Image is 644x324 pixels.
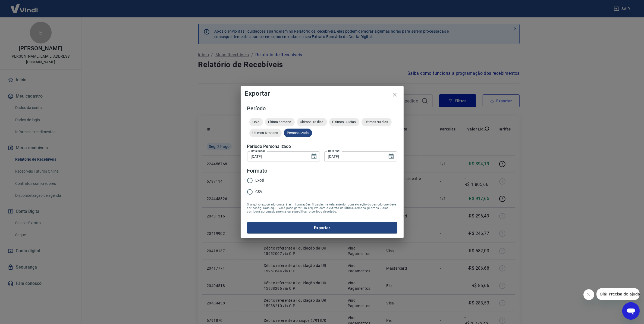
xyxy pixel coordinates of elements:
span: O arquivo exportado conterá as informações filtradas na tela anterior com exceção do período que ... [247,203,397,213]
input: DD/MM/YYYY [247,151,306,161]
div: Últimos 15 dias [297,118,327,126]
span: Hoje [249,120,263,124]
iframe: Fechar mensagem [583,289,594,300]
div: Hoje [249,118,263,126]
span: Últimos 15 dias [297,120,327,124]
label: Data inicial [251,149,265,153]
div: Últimos 90 dias [362,118,392,126]
span: Excel [256,177,264,183]
h4: Exportar [245,90,399,97]
button: close [388,88,401,101]
span: Últimos 30 dias [329,120,359,124]
button: Choose date, selected date is 22 de ago de 2025 [309,151,319,162]
span: CSV [256,189,263,195]
span: Últimos 90 dias [362,120,392,124]
span: Olá! Precisa de ajuda? [3,4,46,8]
div: Últimos 30 dias [329,118,359,126]
h5: Período [247,106,397,111]
label: Data final [328,149,340,153]
iframe: Botão para abrir a janela de mensagens [622,302,640,320]
div: Últimos 6 meses [249,129,282,137]
button: Choose date, selected date is 25 de ago de 2025 [386,151,397,162]
input: DD/MM/YYYY [324,151,384,161]
div: Personalizado [284,129,312,137]
h5: Período Personalizado [247,144,397,149]
span: Personalizado [284,131,312,135]
button: Exportar [247,222,397,233]
span: Últimos 6 meses [249,131,282,135]
legend: Formato [247,167,268,175]
span: Última semana [265,120,295,124]
iframe: Mensagem da empresa [596,288,640,300]
div: Última semana [265,118,295,126]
